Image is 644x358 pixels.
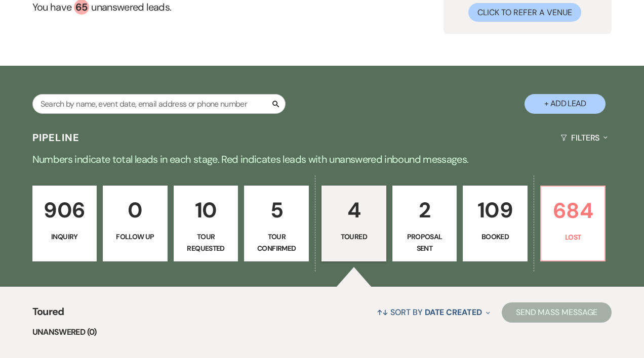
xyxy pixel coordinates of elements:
[525,94,606,114] button: + Add Lead
[399,231,451,254] p: Proposal Sent
[180,193,232,227] p: 10
[463,186,528,261] a: 109Booked
[32,186,97,261] a: 906Inquiry
[469,231,521,242] p: Booked
[547,232,599,243] p: Lost
[540,186,606,261] a: 684Lost
[32,304,64,326] span: Toured
[180,231,232,254] p: Tour Requested
[328,193,380,227] p: 4
[328,231,380,242] p: Toured
[109,231,161,242] p: Follow Up
[425,307,482,318] span: Date Created
[502,302,612,323] button: Send Mass Message
[32,130,80,145] h3: Pipeline
[244,186,309,261] a: 5Tour Confirmed
[109,193,161,227] p: 0
[321,186,386,261] a: 4Toured
[373,299,494,326] button: Sort By Date Created
[39,193,91,227] p: 906
[174,186,238,261] a: 10Tour Requested
[251,231,302,254] p: Tour Confirmed
[392,186,457,261] a: 2Proposal Sent
[103,186,168,261] a: 0Follow Up
[39,231,91,242] p: Inquiry
[547,194,599,228] p: 684
[377,307,389,318] span: ↑↓
[556,124,612,151] button: Filters
[469,193,521,227] p: 109
[399,193,451,227] p: 2
[32,94,286,114] input: Search by name, event date, email address or phone number
[32,326,612,339] li: Unanswered (0)
[468,3,581,22] button: Click to Refer a Venue
[251,193,302,227] p: 5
